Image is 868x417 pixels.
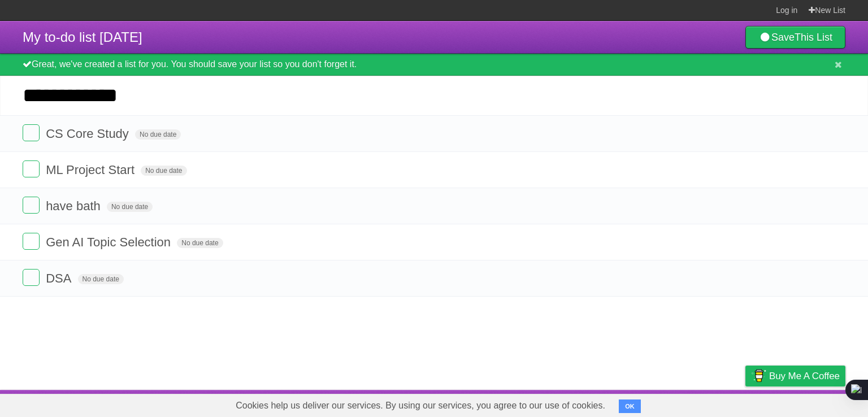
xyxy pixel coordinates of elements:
a: Buy me a coffee [745,366,845,386]
span: My to-do list [DATE] [23,29,142,45]
span: Cookies help us deliver our services. By using our services, you agree to our use of cookies. [224,394,617,417]
span: No due date [141,166,186,176]
label: Done [23,197,40,214]
label: Done [23,233,40,250]
label: Done [23,124,40,141]
span: Buy me a coffee [769,366,840,386]
span: No due date [78,274,124,284]
span: No due date [107,202,153,212]
label: Done [23,269,40,286]
a: About [595,393,619,414]
a: SaveThis List [745,26,845,49]
span: Gen AI Topic Selection [46,235,173,249]
b: This List [795,32,832,43]
a: Terms [692,393,717,414]
a: Developers [632,393,678,414]
img: Buy me a coffee [751,366,766,385]
label: Done [23,160,40,177]
span: No due date [177,238,223,248]
a: Privacy [731,393,760,414]
a: Suggest a feature [774,393,845,414]
span: ML Project Start [46,163,137,177]
span: No due date [135,129,181,140]
span: DSA [46,271,74,285]
button: OK [619,399,641,413]
span: have bath [46,199,103,213]
span: CS Core Study [46,127,132,141]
